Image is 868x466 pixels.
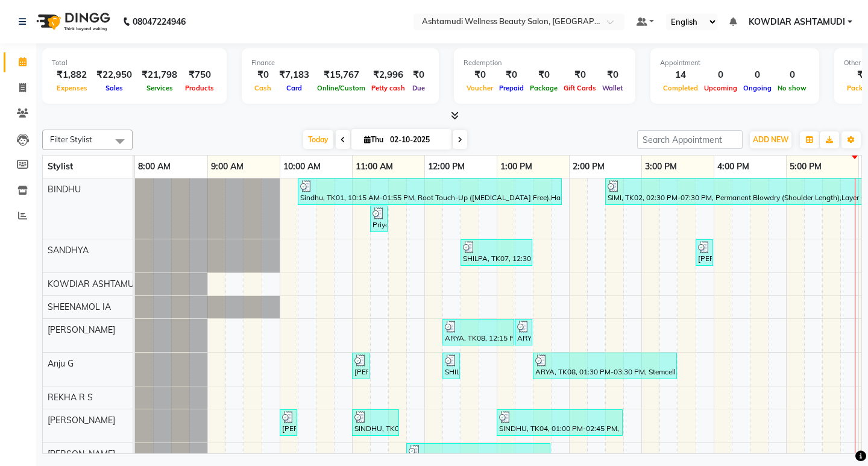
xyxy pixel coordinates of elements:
[251,84,274,92] span: Cash
[697,241,712,264] div: [PERSON_NAME], TK09, 03:45 PM-04:00 PM, Eyebrows Threading
[48,392,93,403] span: REKHA R S
[409,84,428,92] span: Due
[750,131,791,148] button: ADD NEW
[498,411,621,434] div: SINDHU, TK04, 01:00 PM-02:45 PM, Fyc Bio Marine Facial,Root Touch-Up ([MEDICAL_DATA] Free),Eyebro...
[361,135,386,144] span: Thu
[274,68,314,82] div: ₹7,183
[314,68,368,82] div: ₹15,767
[303,130,333,149] span: Today
[464,84,496,92] span: Voucher
[281,411,296,434] div: [PERSON_NAME], TK03, 10:00 AM-10:15 AM, Eyebrows Threading
[599,84,626,92] span: Wallet
[368,84,408,92] span: Petty cash
[143,84,176,92] span: Services
[371,207,386,230] div: Priya, TK06, 11:15 AM-11:30 AM, Eyebrows Threading
[368,68,408,82] div: ₹2,996
[102,84,126,92] span: Sales
[54,84,90,92] span: Expenses
[714,158,752,175] a: 4:00 PM
[353,354,368,377] div: [PERSON_NAME], TK05, 11:00 AM-11:15 AM, Eyebrows Threading
[701,84,740,92] span: Upcoming
[52,68,92,82] div: ₹1,882
[464,68,496,82] div: ₹0
[749,16,845,28] span: KOWDIAR ASHTAMUDI
[50,134,92,144] span: Filter Stylist
[299,180,561,203] div: Sindhu, TK01, 10:15 AM-01:55 PM, Root Touch-Up ([MEDICAL_DATA] Free),Hair Spa,Stemcell Facial,Hal...
[740,84,775,92] span: Ongoing
[561,68,599,82] div: ₹0
[660,68,701,82] div: 14
[462,241,531,264] div: SHILPA, TK07, 12:30 PM-01:30 PM, Layer Cut
[48,415,115,426] span: [PERSON_NAME]
[408,68,429,82] div: ₹0
[660,58,810,68] div: Appointment
[353,158,396,175] a: 11:00 AM
[496,68,527,82] div: ₹0
[637,130,743,149] input: Search Appointment
[31,5,113,39] img: logo
[137,68,182,82] div: ₹21,798
[135,158,174,175] a: 8:00 AM
[660,84,701,92] span: Completed
[527,68,561,82] div: ₹0
[283,84,305,92] span: Card
[570,158,608,175] a: 2:00 PM
[48,184,81,195] span: BINDHU
[48,324,115,335] span: [PERSON_NAME]
[353,411,398,434] div: SINDHU, TK04, 11:00 AM-11:40 AM, Root Touch-Up ([MEDICAL_DATA] Free)
[52,58,217,68] div: Total
[775,68,810,82] div: 0
[208,158,247,175] a: 9:00 AM
[251,58,429,68] div: Finance
[48,161,73,172] span: Stylist
[92,68,137,82] div: ₹22,950
[251,68,274,82] div: ₹0
[48,279,142,289] span: KOWDIAR ASHTAMUDI
[496,84,527,92] span: Prepaid
[386,131,447,149] input: 2025-10-02
[425,158,468,175] a: 12:00 PM
[464,58,626,68] div: Redemption
[280,158,324,175] a: 10:00 AM
[534,354,676,377] div: ARYA, TK08, 01:30 PM-03:30 PM, Stemcell Facial,Ice Cream Pedicure
[444,354,459,377] div: SHILPA, TK07, 12:15 PM-12:30 PM, Eyebrows Threading
[182,84,217,92] span: Products
[775,84,810,92] span: No show
[527,84,561,92] span: Package
[48,245,89,256] span: SANDHYA
[701,68,740,82] div: 0
[561,84,599,92] span: Gift Cards
[642,158,680,175] a: 3:00 PM
[516,321,531,344] div: ARYA, TK08, 01:15 PM-01:30 PM, Eyebrows Threading
[133,5,186,39] b: 08047224946
[48,301,111,312] span: SHEENAMOL IA
[182,68,217,82] div: ₹750
[48,358,74,369] span: Anju G
[497,158,535,175] a: 1:00 PM
[740,68,775,82] div: 0
[314,84,368,92] span: Online/Custom
[787,158,825,175] a: 5:00 PM
[48,449,115,459] span: [PERSON_NAME]
[599,68,626,82] div: ₹0
[753,135,788,144] span: ADD NEW
[444,321,513,344] div: ARYA, TK08, 12:15 PM-01:15 PM, Layer Cut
